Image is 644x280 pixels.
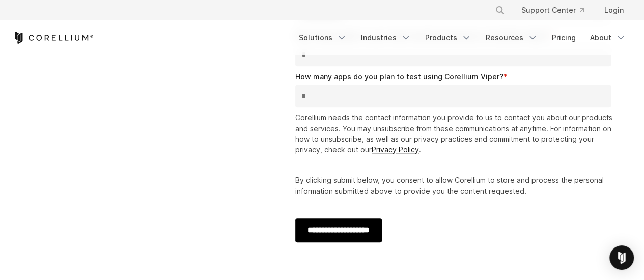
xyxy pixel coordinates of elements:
a: Support Center [513,1,592,19]
a: Pricing [546,28,582,47]
a: Products [419,28,478,47]
span: How many apps do you plan to test using Corellium Viper? [295,72,503,81]
a: Solutions [293,28,353,47]
a: Corellium Home [13,32,94,44]
button: Search [491,1,509,19]
a: Industries [355,28,417,47]
p: By clicking submit below, you consent to allow Corellium to store and process the personal inform... [295,175,615,196]
div: Navigation Menu [483,1,632,19]
a: About [584,28,632,47]
div: Navigation Menu [293,28,632,47]
a: Resources [480,28,544,47]
a: Privacy Policy [372,145,419,154]
a: Login [596,1,632,19]
div: Open Intercom Messenger [609,245,634,270]
p: Corellium needs the contact information you provide to us to contact you about our products and s... [295,112,615,155]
